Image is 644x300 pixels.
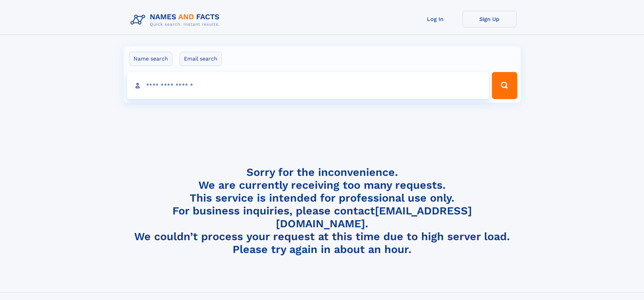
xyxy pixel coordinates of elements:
[180,52,222,66] label: Email search
[129,52,172,66] label: Name search
[128,166,517,256] h4: Sorry for the inconvenience. We are currently receiving too many requests. This service is intend...
[128,11,225,29] img: Logo Names and Facts
[276,204,472,230] a: [EMAIL_ADDRESS][DOMAIN_NAME]
[492,72,517,99] button: Search Button
[408,11,462,27] a: Log In
[462,11,517,27] a: Sign Up
[127,72,489,99] input: search input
